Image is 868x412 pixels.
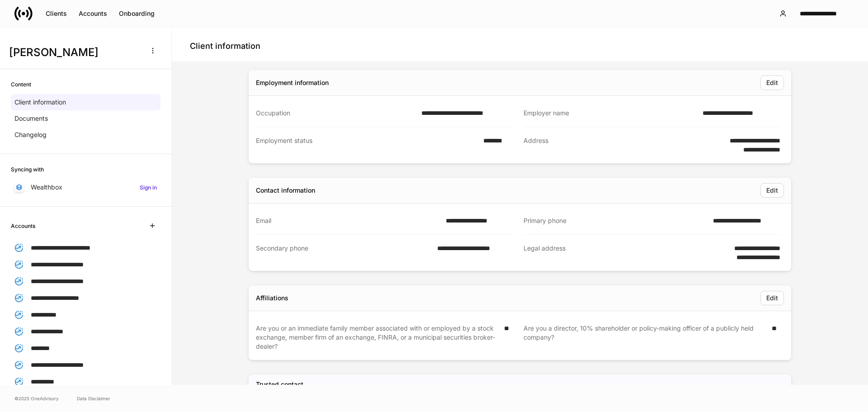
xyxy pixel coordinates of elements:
[256,109,416,118] div: Occupation
[11,165,44,174] h6: Syncing with
[113,6,160,21] button: Onboarding
[766,295,778,301] div: Edit
[11,127,160,143] a: Changelog
[79,10,107,17] div: Accounts
[524,324,766,351] div: Are you a director, 10% shareholder or policy-making officer of a publicly held company?
[11,222,35,230] h6: Accounts
[11,94,160,110] a: Client information
[190,41,260,52] h4: Client information
[256,216,440,225] div: Email
[9,45,140,60] h3: [PERSON_NAME]
[256,78,329,87] div: Employment information
[256,186,315,195] div: Contact information
[766,80,778,86] div: Edit
[524,244,709,262] div: Legal address
[256,244,432,262] div: Secondary phone
[77,395,110,402] a: Data Disclaimer
[760,76,784,90] button: Edit
[256,294,288,303] div: Affiliations
[14,130,47,139] p: Changelog
[14,395,59,402] span: © 2025 OneAdvisory
[73,6,113,21] button: Accounts
[766,187,778,194] div: Edit
[524,109,697,118] div: Employer name
[14,98,66,107] p: Client information
[11,110,160,127] a: Documents
[11,179,160,195] a: WealthboxSign in
[256,380,303,389] h5: Trusted contact
[760,183,784,198] button: Edit
[140,183,157,192] h6: Sign in
[40,6,73,21] button: Clients
[524,136,703,154] div: Address
[31,183,62,192] p: Wealthbox
[14,114,48,123] p: Documents
[11,80,31,89] h6: Content
[256,324,499,351] div: Are you or an immediate family member associated with or employed by a stock exchange, member fir...
[760,291,784,305] button: Edit
[119,10,155,17] div: Onboarding
[524,216,708,225] div: Primary phone
[46,10,67,17] div: Clients
[256,136,478,154] div: Employment status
